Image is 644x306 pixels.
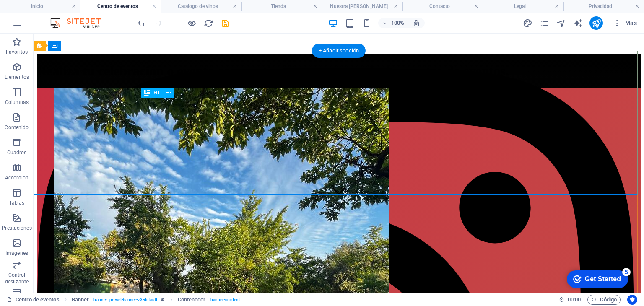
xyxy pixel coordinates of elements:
[2,225,31,231] p: Prestaciones
[220,18,230,28] button: save
[203,18,213,28] button: reload
[161,2,241,11] h4: Catalogo de vinos
[187,18,197,28] button: Haz clic para salir del modo de previsualización y seguir editando
[522,18,532,28] button: design
[413,19,420,27] i: Al redimensionar, ajustar el nivel de zoom automáticamente para ajustarse al dispositivo elegido.
[402,2,483,11] h4: Contacto
[5,174,29,181] p: Accordion
[312,44,366,58] div: + Añadir sección
[540,18,549,28] i: Páginas (Ctrl+Alt+S)
[7,295,60,305] a: Haz clic para cancelar la selección y doble clic para abrir páginas
[48,18,111,28] img: Editor Logo
[573,18,583,28] i: AI Writer
[523,18,532,28] i: Diseño (Ctrl+Alt+Y)
[25,9,61,17] div: Get Started
[5,74,29,80] p: Elementos
[587,295,621,305] button: Código
[9,200,25,206] p: Tablas
[563,2,644,11] h4: Privacidad
[5,250,28,257] p: Imágenes
[610,16,640,30] button: Más
[5,99,29,106] p: Columnas
[322,2,402,11] h4: Nuestra [PERSON_NAME]
[92,295,157,305] span: . banner .preset-banner-v3-default
[568,295,581,305] span: 00 00
[72,295,89,305] span: Haz clic para seleccionar y doble clic para editar
[591,295,617,305] span: Código
[136,18,146,28] button: undo
[7,149,27,156] p: Cuadros
[62,2,70,10] div: 5
[613,19,637,27] span: Más
[5,124,29,131] p: Contenido
[556,18,566,28] i: Navegador
[209,295,240,305] span: . banner-content
[72,295,240,305] nav: breadcrumb
[6,49,28,55] p: Favoritos
[204,18,213,28] i: Volver a cargar página
[241,2,322,11] h4: Tienda
[161,297,164,302] i: Este elemento es un preajuste personalizable
[80,2,161,11] h4: Centro de eventos
[153,90,160,95] span: H1
[589,16,603,30] button: publish
[178,295,206,305] span: Haz clic para seleccionar y doble clic para editar
[627,295,637,305] button: Usercentrics
[221,18,230,28] i: Guardar (Ctrl+S)
[559,295,581,305] h6: Tiempo de la sesión
[483,2,563,11] h4: Legal
[137,18,146,28] i: Deshacer: Cambiar color de fondo (Ctrl+Z)
[556,18,566,28] button: navigator
[539,18,549,28] button: pages
[7,4,68,22] div: Get Started 5 items remaining, 0% complete
[592,18,601,28] i: Publicar
[573,18,583,28] button: text_generator
[391,18,404,28] h6: 100%
[574,296,575,303] span: :
[378,18,408,28] button: 100%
